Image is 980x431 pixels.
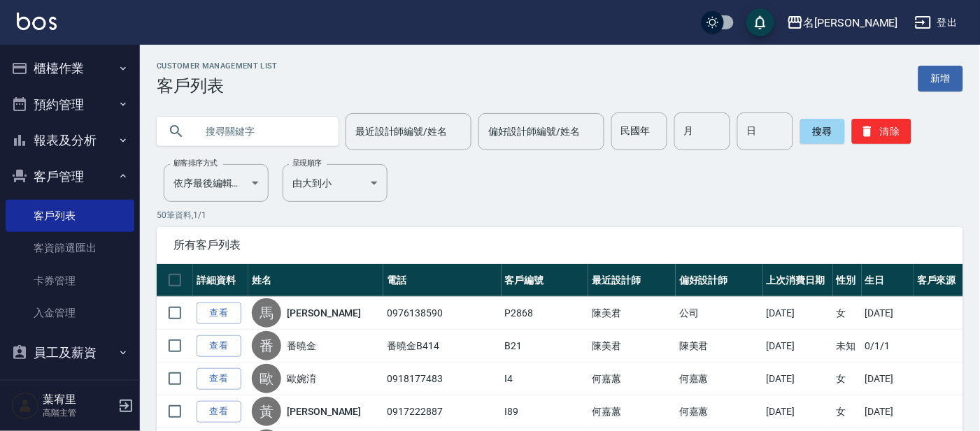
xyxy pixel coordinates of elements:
[11,392,39,420] img: Person
[157,76,278,96] h3: 客戶列表
[763,264,833,297] th: 上次消費日期
[862,395,914,428] td: [DATE]
[197,368,241,390] a: 查看
[914,264,963,297] th: 客戶來源
[588,330,676,363] td: 陳美君
[763,297,833,330] td: [DATE]
[164,164,269,202] div: 依序最後編輯時間
[676,395,763,428] td: 何嘉蕙
[43,407,114,419] p: 高階主管
[6,159,134,195] button: 客戶管理
[43,393,114,407] h5: 葉宥里
[6,335,134,371] button: 員工及薪資
[918,66,963,92] a: 新增
[862,330,914,363] td: 0/1/1
[833,264,862,297] th: 性別
[588,264,676,297] th: 最近設計師
[197,302,241,324] a: 查看
[676,297,763,330] td: 公司
[383,395,501,428] td: 0917222887
[157,209,963,221] p: 50 筆資料, 1 / 1
[800,119,845,144] button: 搜尋
[383,363,501,395] td: 0918177483
[248,264,383,297] th: 姓名
[287,404,361,418] a: [PERSON_NAME]
[252,364,281,393] div: 歐
[676,330,763,363] td: 陳美君
[676,264,763,297] th: 偏好設計師
[588,363,676,395] td: 何嘉蕙
[588,297,676,330] td: 陳美君
[173,158,218,168] label: 顧客排序方式
[502,297,589,330] td: P2868
[909,10,963,36] button: 登出
[862,363,914,395] td: [DATE]
[292,158,322,168] label: 呈現順序
[763,330,833,363] td: [DATE]
[6,371,134,407] button: 商品管理
[6,200,134,232] a: 客戶列表
[6,265,134,297] a: 卡券管理
[383,297,501,330] td: 0976138590
[283,164,388,202] div: 由大到小
[383,264,501,297] th: 電話
[676,363,763,395] td: 何嘉蕙
[6,87,134,123] button: 預約管理
[6,122,134,159] button: 報表及分析
[763,395,833,428] td: [DATE]
[862,264,914,297] th: 生日
[17,13,57,30] img: Logo
[763,363,833,395] td: [DATE]
[6,297,134,329] a: 入金管理
[804,14,898,31] div: 名[PERSON_NAME]
[287,339,316,353] a: 番曉金
[502,330,589,363] td: B21
[862,297,914,330] td: [DATE]
[252,397,281,426] div: 黃
[193,264,248,297] th: 詳細資料
[252,331,281,360] div: 番
[502,363,589,395] td: I4
[852,119,911,144] button: 清除
[6,50,134,87] button: 櫃檯作業
[833,330,862,363] td: 未知
[196,112,327,150] input: 搜尋關鍵字
[746,8,774,36] button: save
[197,335,241,357] a: 查看
[287,372,316,386] a: 歐婉淯
[252,298,281,328] div: 馬
[6,232,134,264] a: 客資篩選匯出
[197,401,241,423] a: 查看
[502,264,589,297] th: 客戶編號
[588,395,676,428] td: 何嘉蕙
[502,395,589,428] td: I89
[287,306,361,320] a: [PERSON_NAME]
[157,61,278,71] h2: Customer Management List
[833,395,862,428] td: 女
[383,330,501,363] td: 番曉金B414
[833,363,862,395] td: 女
[781,8,904,37] button: 名[PERSON_NAME]
[833,297,862,330] td: 女
[173,238,946,252] span: 所有客戶列表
